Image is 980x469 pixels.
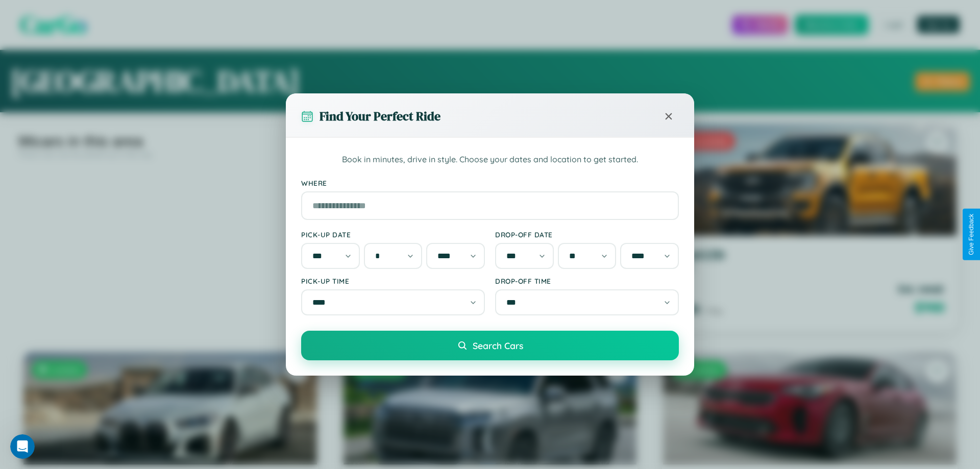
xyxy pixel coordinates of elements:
label: Drop-off Time [495,277,679,285]
span: Search Cars [473,340,523,351]
label: Pick-up Time [301,277,485,285]
button: Search Cars [301,331,679,360]
label: Where [301,179,679,187]
h3: Find Your Perfect Ride [320,108,440,125]
label: Drop-off Date [495,230,679,239]
label: Pick-up Date [301,230,485,239]
p: Book in minutes, drive in style. Choose your dates and location to get started. [301,153,679,166]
